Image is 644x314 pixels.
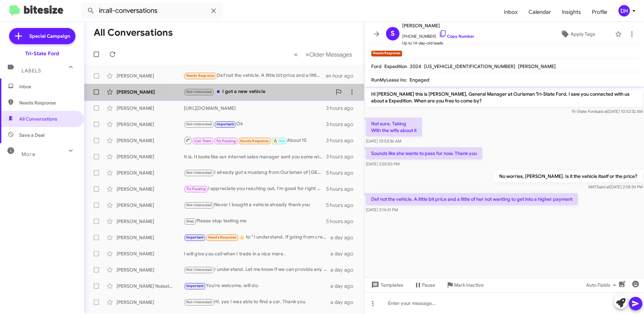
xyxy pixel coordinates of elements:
span: [PERSON_NAME] [402,22,474,30]
p: Sounds like she wants to pass for now. Thank you [366,147,482,159]
div: Please stop texting me [184,217,326,225]
div: 5 hours ago [326,202,359,209]
button: Templates [364,279,409,291]
div: [PERSON_NAME] [117,169,184,176]
div: I got a new vehicle [184,88,332,96]
span: Needs Response [19,99,76,106]
span: Try Pausing [216,139,236,143]
p: Def not the vehicle. A little bit price and a little of her not wanting to get into a higher payment [366,193,578,205]
span: Templates [370,279,403,291]
div: [PERSON_NAME] [117,202,184,209]
div: [PERSON_NAME] Nolastname120082781 [117,283,184,289]
a: Profile [586,2,613,22]
span: Special Campaign [29,33,70,39]
div: Ok [184,120,326,128]
div: 5 hours ago [326,169,359,176]
span: [PERSON_NAME] [518,63,556,69]
span: Not-Interested [186,268,212,272]
span: Try Pausing [186,187,206,191]
div: I already got a mustang from Ourisman of [GEOGRAPHIC_DATA]. Thanks for following up [184,169,326,177]
a: Calendar [523,2,556,22]
div: 5 hours ago [326,186,359,192]
div: [URL][DOMAIN_NAME] [184,105,326,112]
button: Auto Fields [581,279,624,291]
div: About 15 [184,136,326,145]
span: Needs Response [240,139,269,143]
span: Stop [186,219,194,223]
nav: Page navigation example [290,48,356,61]
span: S [391,28,395,39]
span: Not-Interested [186,170,212,175]
span: 🔥 Hot [273,139,285,143]
span: [PHONE_NUMBER] [402,30,474,40]
div: Def not the vehicle. A little bit price and a little of her not wanting to get into a higher payment [184,72,326,80]
span: [DATE] 10:53:36 AM [366,138,401,144]
span: Labels [22,68,41,74]
button: Apply Tags [543,28,612,40]
span: Not-Interested [186,203,212,207]
div: Hi, yes I was able to find a car. Thank you [184,298,330,306]
span: Engaged [410,77,429,83]
span: » [305,50,309,59]
span: Ford [371,63,382,69]
span: [US_VEHICLE_IDENTIFICATION_NUMBER] [424,63,515,69]
span: Auto Fields [586,279,618,291]
div: 3 hours ago [326,137,359,144]
input: Search [82,3,223,19]
span: Not-Interested [186,300,212,304]
a: Inbox [498,2,523,22]
button: DH [613,5,637,17]
div: 5 hours ago [326,218,359,225]
div: [PERSON_NAME] [117,299,184,306]
span: Important [186,284,204,288]
div: 3 hours ago [326,121,359,128]
span: RunMyLease Inc [371,77,407,83]
button: Next [301,48,356,61]
span: 2024 [410,63,421,69]
div: a day ago [330,283,359,289]
span: Up to 14-day-old leads [402,40,474,46]
div: [PERSON_NAME] [117,121,184,128]
div: a day ago [330,299,359,306]
span: Older Messages [309,51,352,58]
span: Important [217,122,234,126]
span: Pause [422,279,435,291]
span: More [22,151,35,157]
div: I appreciate you reaching out, I'm good for right now. I can't bring myself to spend almost $50,0... [184,185,326,193]
h1: All Conversations [94,27,173,38]
div: [PERSON_NAME] [117,72,184,79]
div: [PERSON_NAME] [117,105,184,112]
div: [PERSON_NAME] [117,186,184,192]
span: Tri-State Ford [DATE] 10:52:32 AM [572,109,643,114]
div: [PERSON_NAME] [117,250,184,257]
span: Save a Deal [19,132,44,138]
span: Mark Inactive [454,279,484,291]
button: Pause [409,279,441,291]
small: Needs Response [371,51,402,57]
div: a day ago [330,266,359,273]
span: [DATE] 2:55:50 PM [366,161,399,166]
span: Apply Tags [571,28,595,40]
span: [DATE] 3:14:41 PM [366,207,398,212]
span: All Conversations [19,116,57,122]
span: Inbox [19,83,76,90]
div: I understand. Let me know if we can provide any info, or work a deal remotely for you. Happy to m... [184,266,330,274]
div: an hour ago [326,72,359,79]
span: « [294,50,298,59]
div: [PERSON_NAME] [117,89,184,95]
span: said at [596,109,608,114]
span: Needs Response [186,73,215,78]
p: Not sure. Taking With the wife about it [366,118,422,136]
button: Previous [290,48,302,61]
span: Not-Interested [186,90,212,94]
a: Insights [556,2,586,22]
div: Tri-State Ford [25,50,59,57]
div: [PERSON_NAME] [117,137,184,144]
div: Never I bought a vehicle already thank you [184,201,326,209]
a: Special Campaign [9,28,75,44]
div: [PERSON_NAME] [117,218,184,225]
